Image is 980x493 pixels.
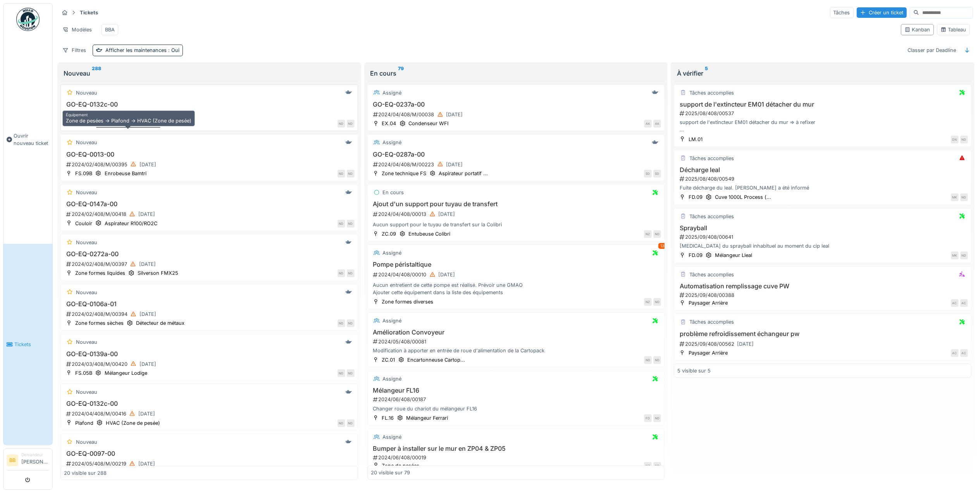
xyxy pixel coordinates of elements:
[653,120,661,128] div: AK
[715,193,771,201] div: Cuve 1000L Process (...
[140,161,156,168] div: [DATE]
[382,414,394,422] div: FL.16
[65,459,355,469] div: 2024/05/408/M/00219
[167,47,179,53] span: : Oui
[21,452,49,469] li: [PERSON_NAME]
[371,261,661,268] h3: Pompe péristaltique
[77,9,101,16] strong: Tickets
[689,136,703,143] div: LM.01
[951,299,959,307] div: AC
[105,47,179,54] div: Afficher les maintenances
[408,356,465,364] div: Encartonneuse Cartop...
[59,24,95,35] div: Modèles
[383,433,402,441] div: Assigné
[64,151,355,158] h3: GO-EQ-0013-00
[653,462,661,470] div: ND
[75,269,125,277] div: Zone formes liquides
[653,298,661,306] div: ND
[679,175,968,183] div: 2025/08/408/00549
[371,200,661,208] h3: Ajout d'un support pour tuyau de transfert
[7,452,49,471] a: BB Demandeur[PERSON_NAME]
[904,45,960,56] div: Classer par Deadline
[951,349,959,357] div: AC
[14,341,49,348] span: Tickets
[140,360,156,368] div: [DATE]
[338,319,345,327] div: ND
[409,120,449,127] div: Condenseur WFI
[371,405,661,412] div: Changer roue du chariot du mélangeur FL16
[65,359,355,369] div: 2024/03/408/M/00420
[76,239,97,246] div: Nouveau
[65,259,355,269] div: 2024/02/408/M/00397
[105,220,157,227] div: Aspirateur R100/RO2C
[138,460,155,467] div: [DATE]
[372,454,661,461] div: 2024/06/408/00019
[75,170,92,177] div: FS.09B
[653,230,661,238] div: ND
[644,298,652,306] div: NZ
[960,252,968,259] div: ND
[689,89,734,97] div: Tâches accomplies
[689,213,734,220] div: Tâches accomplies
[960,349,968,357] div: AC
[64,469,107,476] div: 20 visible sur 288
[75,419,93,427] div: Plafond
[372,270,661,279] div: 2024/04/408/00010
[75,369,92,377] div: FS.05B
[715,252,752,259] div: Mélangeur Lleal
[689,318,734,326] div: Tâches accomplies
[383,89,402,97] div: Assigné
[371,469,410,476] div: 20 visible sur 79
[677,242,968,250] div: [MEDICAL_DATA] du sprayball inhabituel au moment du cip leal
[960,193,968,201] div: ND
[940,26,966,33] div: Tableau
[138,210,155,218] div: [DATE]
[371,221,661,228] div: Aucun support pour le tuyau de transfert sur la Colibri
[677,367,711,374] div: 5 visible sur 5
[347,269,355,277] div: ND
[338,120,345,128] div: ND
[689,349,728,357] div: Paysager Arrière
[383,375,402,383] div: Assigné
[960,136,968,143] div: ND
[371,387,661,394] h3: Mélangeur FL16
[65,160,355,169] div: 2024/02/408/M/00395
[371,445,661,452] h3: Bumper à installer sur le mur en ZP04 & ZP05
[338,419,345,427] div: ND
[66,112,191,117] h6: Équipement
[644,414,652,422] div: FD
[372,396,661,403] div: 2024/06/408/00187
[138,410,155,417] div: [DATE]
[383,189,404,196] div: En cours
[372,110,661,119] div: 2024/04/408/M/00038
[960,299,968,307] div: AC
[372,338,661,345] div: 2024/05/408/00081
[371,281,661,296] div: Aucun entretient de cette pompe est réalisé. Prévoir une GMAO Ajouter cette équipement dans la li...
[644,462,652,470] div: NZ
[14,132,49,147] span: Ouvrir nouveau ticket
[372,209,661,219] div: 2024/04/408/00013
[406,414,448,422] div: Mélangeur Ferrari
[347,170,355,178] div: ND
[372,160,661,169] div: 2024/04/408/M/00223
[644,356,652,364] div: ND
[76,89,97,97] div: Nouveau
[347,369,355,377] div: ND
[64,450,355,457] h3: GO-EQ-0097-00
[382,356,395,364] div: ZC.01
[446,111,463,118] div: [DATE]
[644,170,652,178] div: SD
[439,271,455,278] div: [DATE]
[383,139,402,146] div: Assigné
[644,230,652,238] div: NZ
[737,340,754,348] div: [DATE]
[383,317,402,324] div: Assigné
[65,409,355,419] div: 2024/04/408/M/00416
[439,170,488,177] div: Aspirateur portatif ...
[679,339,968,349] div: 2025/09/408/00562
[64,300,355,308] h3: GO-EQ-0106a-01
[76,189,97,196] div: Nouveau
[76,338,97,346] div: Nouveau
[951,252,959,259] div: MK
[106,419,160,427] div: HVAC (Zone de pesée)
